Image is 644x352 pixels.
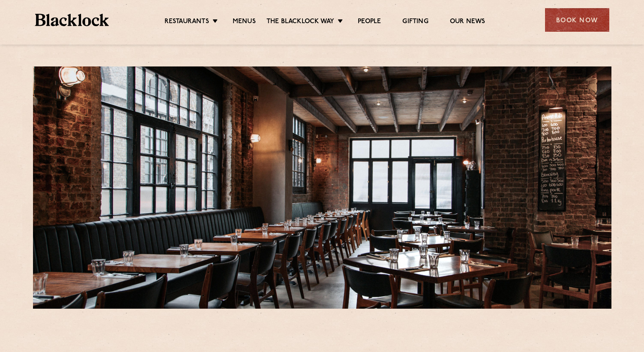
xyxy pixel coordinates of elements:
[35,14,109,26] img: BL_Textured_Logo-footer-cropped.svg
[545,8,609,32] div: Book Now
[450,18,485,27] a: Our News
[358,18,381,27] a: People
[233,18,256,27] a: Menus
[402,18,428,27] a: Gifting
[267,18,334,27] a: The Blacklock Way
[165,18,209,27] a: Restaurants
